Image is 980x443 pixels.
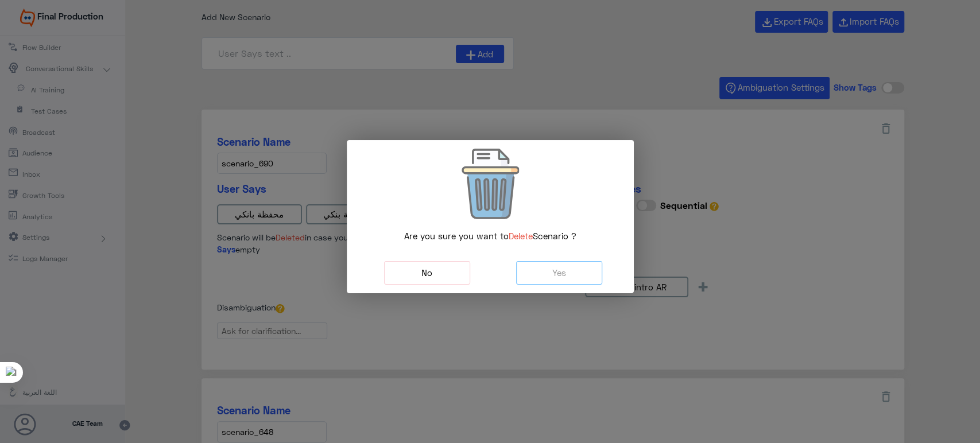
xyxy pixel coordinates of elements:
span: No [421,267,432,278]
button: Yes [516,261,602,285]
h6: Are you sure you want to Scenario ? [355,231,625,241]
button: No [384,261,470,285]
span: Delete [509,231,533,241]
span: Yes [552,267,566,278]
